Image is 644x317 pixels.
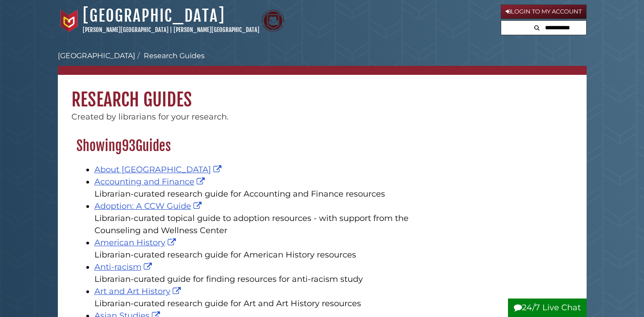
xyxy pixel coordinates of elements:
b: 93 [122,138,136,154]
a: Adoption: A CCW Guide [94,201,204,211]
span: | [170,26,172,33]
div: Librarian-curated guide for finding resources for anti-racism study [94,273,439,285]
div: Librarian-curated research guide for Art and Art History resources [94,298,439,310]
div: Librarian-curated topical guide to adoption resources - with support from the Counseling and Well... [94,212,439,237]
button: Search [531,21,542,33]
h1: Research Guides [58,75,587,111]
a: Anti-racism [94,262,154,272]
a: Login to My Account [501,5,587,19]
nav: breadcrumb [58,51,587,75]
span: Created by librarians for your research. [71,112,229,122]
a: Art and Art History [94,286,183,296]
div: Librarian-curated research guide for American History resources [94,249,439,261]
a: Accounting and Finance [94,177,207,187]
i: Search [534,25,540,31]
a: About [GEOGRAPHIC_DATA] [94,165,224,175]
img: Calvin University [58,9,80,32]
a: [GEOGRAPHIC_DATA] [83,6,225,26]
a: [PERSON_NAME][GEOGRAPHIC_DATA] [83,26,169,33]
img: Calvin Theological Seminary [262,9,284,32]
a: [GEOGRAPHIC_DATA] [58,51,135,60]
a: American History [94,238,178,248]
button: 24/7 Live Chat [508,299,587,317]
a: Research Guides [144,51,205,60]
div: Librarian-curated research guide for Accounting and Finance resources [94,188,439,200]
a: [PERSON_NAME][GEOGRAPHIC_DATA] [174,26,259,33]
h2: Showing Guides [72,138,444,155]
